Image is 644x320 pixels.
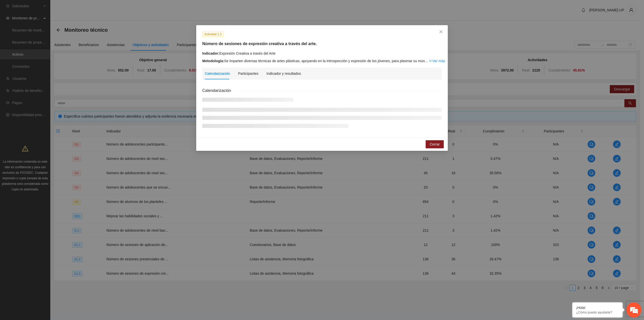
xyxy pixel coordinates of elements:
div: ¡Hola! [576,306,619,310]
span: Cerrar [430,141,440,147]
strong: Metodología: [202,59,224,63]
a: Expand [429,59,445,63]
button: Close [434,25,448,39]
h5: Número de sesiones de expresión creativa a través del arte. [202,41,442,47]
div: Calendarización [205,71,230,76]
div: Participantes [238,71,258,76]
span: down [429,59,432,63]
button: Cerrar [426,140,444,148]
span: Actividad 1.3 [202,31,224,37]
div: Indicador y resultados [266,71,301,76]
strong: Indicador: [202,51,219,55]
div: Se imparten diversas técnicas de artes plásticas, apoyando en la introspección y expresión de los... [202,58,442,64]
div: Expresión Creativa a través del Arte [202,51,442,56]
div: Minimizar ventana de chat en vivo [83,3,95,15]
span: close [439,30,443,34]
span: Calendarización [202,87,235,94]
span: ... [425,59,428,63]
textarea: Escriba su mensaje y pulse “Intro” [3,137,96,155]
span: Estamos en línea. [29,67,69,118]
p: ¿Cómo puedo ayudarte? [576,310,619,314]
div: Chatee con nosotros ahora [26,26,85,32]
